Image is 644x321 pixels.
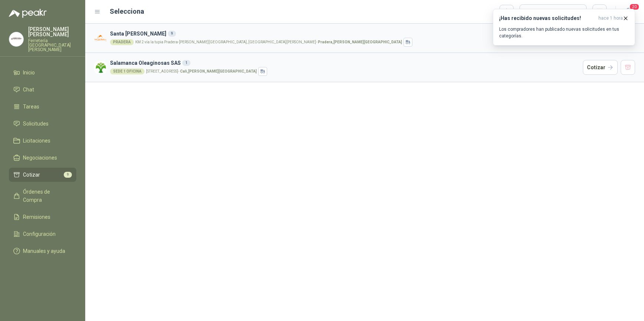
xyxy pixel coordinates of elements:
[23,68,35,77] span: Inicio
[9,185,76,207] a: Órdenes de Compra
[9,134,76,148] a: Licitaciones
[9,32,23,46] img: Company Logo
[94,32,107,45] img: Company Logo
[23,247,65,255] span: Manuales y ayuda
[182,60,190,66] div: 1
[9,227,76,241] a: Configuración
[23,154,57,162] span: Negociaciones
[499,15,595,21] h3: ¡Has recibido nuevas solicitudes!
[23,213,50,221] span: Remisiones
[493,9,635,46] button: ¡Has recibido nuevas solicitudes!hace 1 hora Los compradores han publicado nuevas solicitudes en ...
[9,244,76,258] a: Manuales y ayuda
[622,5,635,19] button: 20
[23,230,56,238] span: Configuración
[9,9,47,18] img: Logo peakr
[64,172,72,178] span: 9
[629,3,640,10] span: 20
[94,61,107,74] img: Company Logo
[9,168,76,182] a: Cotizar9
[23,188,69,204] span: Órdenes de Compra
[9,100,76,114] a: Tareas
[28,27,76,37] p: [PERSON_NAME] [PERSON_NAME]
[9,66,76,80] a: Inicio
[23,120,49,128] span: Solicitudes
[318,40,402,44] strong: Pradera , [PERSON_NAME][GEOGRAPHIC_DATA]
[146,70,257,73] p: [STREET_ADDRESS] -
[110,6,144,17] h2: Selecciona
[23,86,34,94] span: Chat
[519,4,587,19] button: Cargar cotizaciones
[499,26,629,39] p: Los compradores han publicado nuevas solicitudes en tus categorías.
[110,59,580,67] h3: Salamanca Oleaginosas SAS
[9,83,76,97] a: Chat
[9,117,76,131] a: Solicitudes
[135,40,402,44] p: KM 2 vía la tupia Pradera-[PERSON_NAME][GEOGRAPHIC_DATA], [GEOGRAPHIC_DATA][PERSON_NAME] -
[110,30,580,38] h3: Santa [PERSON_NAME]
[110,39,134,45] div: PRADERA
[23,103,39,111] span: Tareas
[168,31,176,37] div: 9
[598,15,623,21] span: hace 1 hora
[23,171,40,179] span: Cotizar
[9,210,76,224] a: Remisiones
[180,69,257,73] strong: Cali , [PERSON_NAME][GEOGRAPHIC_DATA]
[583,60,618,75] button: Cotizar
[28,39,76,52] p: Ferretería [GEOGRAPHIC_DATA][PERSON_NAME]
[110,68,145,74] div: SEDE 1 OFICINA
[9,151,76,165] a: Negociaciones
[23,137,50,145] span: Licitaciones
